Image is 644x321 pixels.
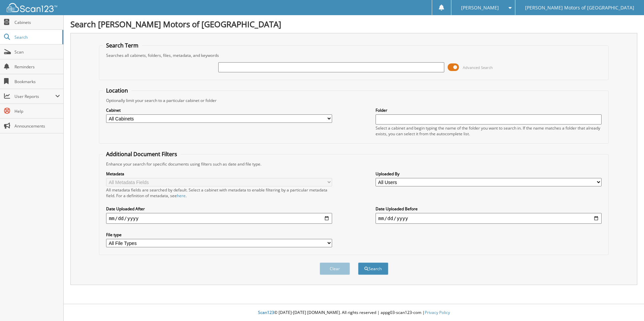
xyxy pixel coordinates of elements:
span: Cabinets [14,20,60,25]
label: Date Uploaded After [106,206,332,212]
a: here [177,193,186,199]
span: Scan123 [258,310,274,315]
label: Uploaded By [376,171,602,177]
button: Search [358,262,388,275]
span: Help [14,108,60,114]
input: start [106,213,332,224]
h1: Search [PERSON_NAME] Motors of [GEOGRAPHIC_DATA] [70,19,637,30]
span: [PERSON_NAME] [461,6,499,10]
div: Select a cabinet and begin typing the name of the folder you want to search in. If the name match... [376,125,602,137]
label: Folder [376,107,602,113]
label: Metadata [106,171,332,177]
span: Bookmarks [14,79,60,84]
label: File type [106,232,332,238]
span: Reminders [14,64,60,70]
span: Announcements [14,123,60,129]
span: Scan [14,49,60,55]
legend: Search Term [103,42,142,49]
legend: Additional Document Filters [103,150,181,158]
span: [PERSON_NAME] Motors of [GEOGRAPHIC_DATA] [525,6,634,10]
input: end [376,213,602,224]
div: Optionally limit your search to a particular cabinet or folder [103,98,605,103]
img: scan123-logo-white.svg [7,3,57,12]
div: © [DATE]-[DATE] [DOMAIN_NAME]. All rights reserved | appg03-scan123-com | [64,305,644,321]
label: Date Uploaded Before [376,206,602,212]
div: Searches all cabinets, folders, files, metadata, and keywords [103,52,605,58]
div: Enhance your search for specific documents using filters such as date and file type. [103,161,605,167]
label: Cabinet [106,107,332,113]
legend: Location [103,87,131,94]
a: Privacy Policy [425,310,450,315]
button: Clear [320,262,350,275]
span: User Reports [14,94,55,99]
span: Search [14,34,59,40]
span: Advanced Search [463,65,493,70]
div: All metadata fields are searched by default. Select a cabinet with metadata to enable filtering b... [106,187,332,199]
